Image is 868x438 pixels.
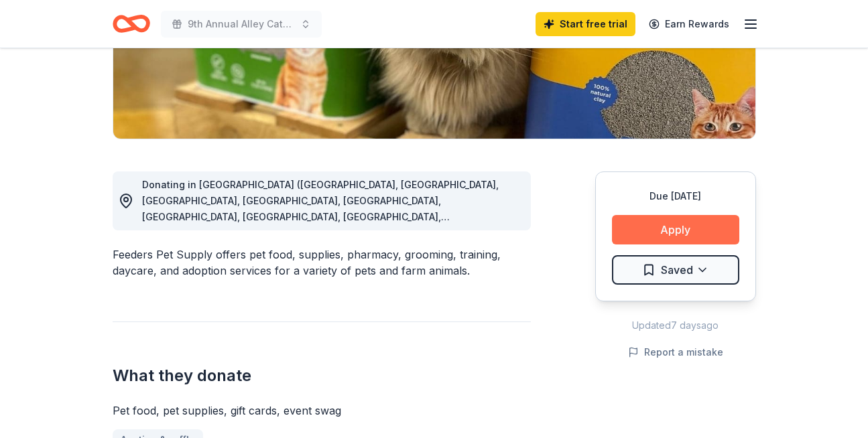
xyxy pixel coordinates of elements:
a: Home [113,8,150,40]
span: 9th Annual Alley Cats & Ales [188,16,295,32]
button: Apply [612,215,739,244]
div: Feeders Pet Supply offers pet food, supplies, pharmacy, grooming, training, daycare, and adoption... [113,246,531,279]
div: Due [DATE] [612,188,739,204]
span: Saved [661,261,693,279]
div: Pet food, pet supplies, gift cards, event swag [113,403,531,419]
h2: What they donate [113,365,531,386]
a: Earn Rewards [641,12,737,36]
button: Saved [612,255,739,285]
button: 9th Annual Alley Cats & Ales [161,11,322,38]
a: Start free trial [536,12,635,36]
button: Report a mistake [628,344,723,360]
div: Updated 7 days ago [595,317,756,334]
